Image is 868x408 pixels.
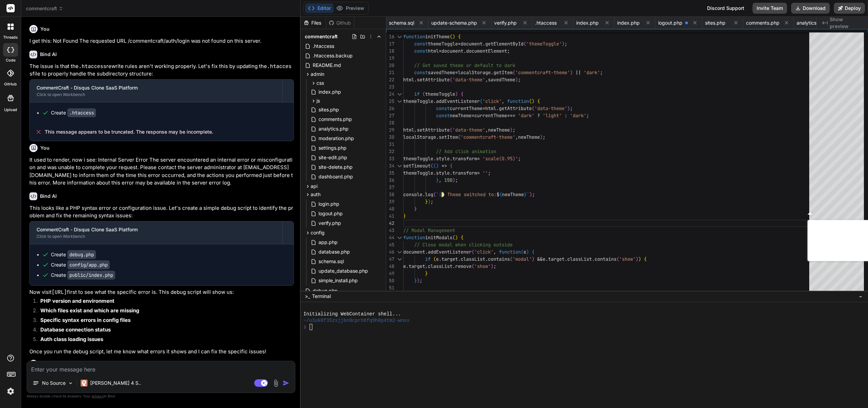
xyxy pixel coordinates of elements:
[450,33,452,40] span: (
[524,41,526,47] span: (
[5,385,16,397] img: settings
[386,227,394,234] div: 43
[529,191,532,198] span: )
[450,127,452,133] span: (
[386,155,394,162] div: 33
[425,234,452,241] span: initModals
[532,249,534,255] span: {
[403,213,406,219] span: }
[488,77,515,83] span: savedTheme
[326,19,354,26] div: Github
[570,105,573,111] span: ;
[318,238,338,246] span: app.php
[428,48,439,54] span: html
[491,69,493,76] span: .
[461,91,463,97] span: {
[548,256,565,262] span: target
[417,77,450,83] span: setAttribute
[311,229,325,236] span: config
[403,155,433,162] span: themeToggle
[301,19,326,26] div: Files
[436,191,497,198] span: `🌓 Theme switched to:
[395,162,404,169] div: Click to collapse the range.
[403,134,436,140] span: localStorage
[461,256,485,262] span: classList
[499,105,532,111] span: getAttribute
[311,191,321,198] span: auth
[436,112,450,119] span: const
[403,234,425,241] span: function
[29,156,294,187] p: It used to render, now i see: Internal Server Error The server encountered an internal error or m...
[600,69,603,76] span: ;
[386,62,394,69] div: 20
[386,169,394,177] div: 35
[595,256,616,262] span: contains
[703,3,748,14] div: Discord Support
[425,191,433,198] span: log
[389,19,414,26] span: schema.sql
[658,19,682,26] span: logout.php
[450,170,452,176] span: .
[403,191,422,198] span: console
[318,219,342,227] span: verify.php
[543,134,545,140] span: ;
[386,33,394,40] div: 16
[518,77,521,83] span: ;
[493,249,496,255] span: ,
[4,107,17,113] label: Upload
[436,148,496,154] span: // Add click animation
[834,3,865,14] button: Deploy
[431,163,433,169] span: (
[318,144,347,152] span: settings.php
[450,112,472,119] span: newTheme
[318,153,348,162] span: site-edit.php
[488,127,510,133] span: newTheme
[477,155,480,162] span: =
[51,109,96,116] div: Create
[857,291,864,302] button: −
[483,98,502,104] span: 'click'
[515,134,518,140] span: ,
[444,177,452,183] span: 150
[272,379,280,387] img: attachment
[40,193,57,200] h6: Bind AI
[6,57,15,63] label: code
[463,48,466,54] span: .
[455,234,458,241] span: )
[414,127,417,133] span: .
[562,41,565,47] span: )
[436,177,439,183] span: }
[403,98,433,104] span: themeToggle
[4,81,17,87] label: GitHub
[428,199,431,205] span: )
[403,227,455,233] span: // Modal Management
[386,220,394,227] div: 42
[439,177,442,183] span: ,
[543,112,562,119] span: 'light'
[513,155,515,162] span: )
[752,3,787,14] button: Invite Team
[318,173,354,181] span: dashboard.php
[318,200,340,208] span: login.php
[386,248,394,256] div: 46
[466,48,507,54] span: documentElement
[414,91,420,97] span: if
[305,33,338,40] span: commentcraft
[431,19,477,26] span: update-schema.php
[318,115,353,123] span: comments.php
[386,256,394,263] div: 47
[51,251,96,258] div: Create
[452,177,455,183] span: )
[37,226,275,233] div: CommentCraft - Disqus Clone SaaS Platform
[507,112,515,119] span: ===
[452,170,477,176] span: transform
[283,380,289,386] img: icon
[386,76,394,83] div: 22
[450,155,452,162] span: .
[515,155,518,162] span: '
[318,134,355,142] span: moderation.php
[529,98,532,104] span: (
[502,98,504,104] span: ,
[386,191,394,198] div: 38
[386,112,394,119] div: 27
